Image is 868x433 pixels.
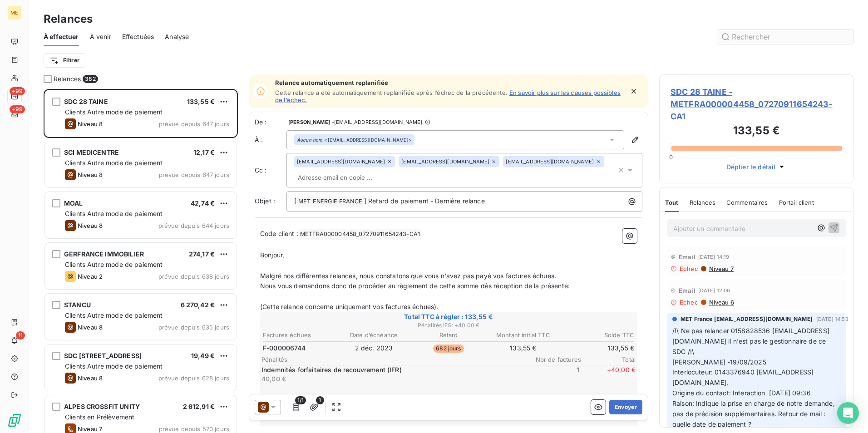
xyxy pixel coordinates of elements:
th: Retard [412,330,485,340]
span: Relances [690,199,715,206]
span: SDC 28 TAINE [64,98,108,105]
span: prévue depuis 644 jours [158,222,229,229]
span: Cette relance a été automatiquement replanifiée après l’échec de la précédente. [275,89,508,96]
span: [EMAIL_ADDRESS][DOMAIN_NAME] [401,159,489,164]
span: Email [679,253,695,261]
span: Clients Autre mode de paiement [65,159,163,167]
button: Filtrer [44,53,85,68]
span: Clients Autre mode de paiement [65,362,163,370]
span: 133,55 € [187,98,215,105]
span: À venir [90,32,111,41]
span: 382 [83,75,98,83]
span: À effectuer [44,32,79,41]
span: Total TTC à régler : 133,55 € [261,312,636,321]
span: Effectuées [122,32,154,41]
span: (Cette relance concerne uniquement vos factures échues). [260,303,438,310]
label: À : [255,135,286,144]
span: Niveau 7 [708,265,734,272]
span: 1 [316,396,324,404]
span: Niveau 8 [78,171,103,178]
span: MOAL [64,199,83,207]
h3: Relances [44,11,93,27]
span: Niveau 8 [78,120,103,128]
span: - [EMAIL_ADDRESS][DOMAIN_NAME] [332,119,422,125]
th: Montant initial TTC [486,330,560,340]
span: [DATE] 14:53 [816,316,848,322]
span: Clients Autre mode de paiement [65,210,163,217]
span: Niveau 8 [78,324,103,331]
div: Open Intercom Messenger [837,402,859,424]
span: +99 [10,105,25,113]
span: 12,17 € [193,148,215,156]
span: Objet : [255,197,275,205]
span: [PERSON_NAME] [288,119,330,125]
span: Pénalités [261,356,527,363]
span: SCI MEDICENTRE [64,148,119,156]
span: Echec [680,299,698,306]
span: Relances [54,74,81,84]
span: prévue depuis 635 jours [158,324,229,331]
div: ME [7,5,22,20]
span: 682 jours [433,344,464,353]
p: Indemnités forfaitaires de recouvrement (IFR) [261,365,523,374]
span: Clients en Prélèvement [65,413,134,421]
span: SDC [STREET_ADDRESS] [64,352,142,359]
h3: 133,55 € [671,123,842,141]
span: [EMAIL_ADDRESS][DOMAIN_NAME] [506,159,594,164]
span: Analyse [165,32,189,41]
span: Code client : [260,230,298,237]
span: Relance automatiquement replanifiée [275,79,624,86]
span: ALPES CROSSFIT UNITY [64,403,140,410]
label: Cc : [255,166,286,175]
span: Niveau 8 [78,374,103,382]
span: Niveau 7 [78,425,102,433]
span: 11 [16,331,25,340]
span: prévue depuis 628 jours [158,374,229,382]
span: [DATE] 14:19 [698,254,730,260]
span: Clients Autre mode de paiement [65,261,163,268]
span: 42,74 € [191,199,215,207]
button: Déplier le détail [724,162,789,172]
span: Clients Autre mode de paiement [65,311,163,319]
span: Déplier le détail [726,162,776,172]
span: Bonjour, [260,251,284,259]
th: Solde TTC [561,330,635,340]
span: 0 [669,153,673,161]
em: Aucun nom [297,137,322,143]
span: ] Retard de paiement - Dernière relance [364,197,485,205]
span: De : [255,118,286,127]
span: [ [294,197,296,205]
span: prévue depuis 638 jours [158,273,229,280]
span: [DATE] 12:06 [698,288,730,293]
span: [EMAIL_ADDRESS][DOMAIN_NAME] [297,159,385,164]
span: 1 [525,365,579,384]
span: 19,49 € [191,352,215,359]
span: Nous vous demandons donc de procéder au règlement de cette somme dès réception de la présente: [260,282,570,290]
span: Niveau 6 [708,299,734,306]
input: Rechercher [717,30,853,44]
a: En savoir plus sur les causes possibles de l’échec. [275,89,621,103]
span: prévue depuis 647 jours [159,171,229,178]
span: 274,17 € [189,250,215,258]
span: 1/1 [295,396,306,404]
div: grid [44,89,238,433]
span: +99 [10,87,25,95]
span: Tout [665,199,679,206]
td: 133,55 € [561,343,635,353]
span: 6 270,42 € [181,301,215,309]
span: prévue depuis 647 jours [159,120,229,128]
span: METFRA000004458_07270911654243-CA1 [299,229,421,240]
span: Commentaires [726,199,768,206]
span: Niveau 2 [78,273,103,280]
th: Factures échues [262,330,336,340]
div: <[EMAIL_ADDRESS][DOMAIN_NAME]> [297,137,412,143]
span: 2 612,91 € [183,403,215,410]
span: Echec [680,265,698,272]
span: STANCU [64,301,91,309]
p: 40,00 € [261,374,523,384]
span: Nbr de factures [527,356,581,363]
span: Portail client [779,199,814,206]
span: /!\ Ne pas relancer 0158828536 [EMAIL_ADDRESS][DOMAIN_NAME] il n'est pas le gestionnaire de ce SD... [672,327,837,428]
span: Malgré nos différentes relances, nous constatons que vous n'avez pas payé vos factures échues. [260,272,556,280]
span: Total [581,356,636,363]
